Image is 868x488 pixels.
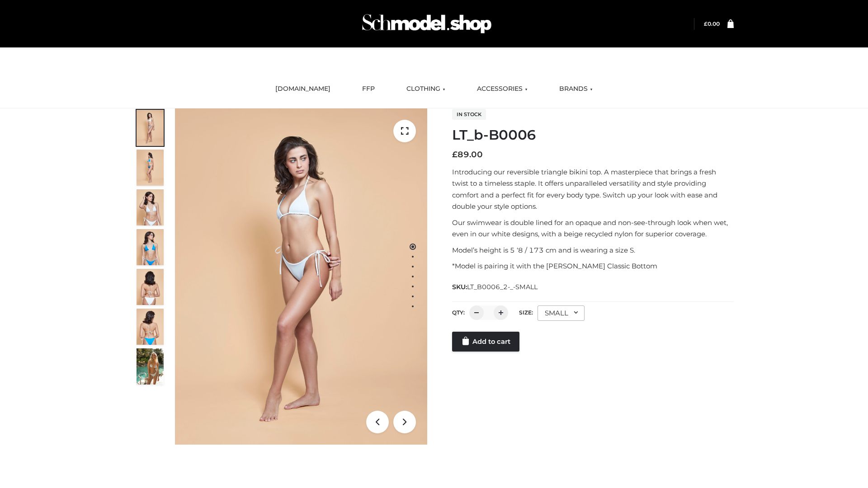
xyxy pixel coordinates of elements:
img: ArielClassicBikiniTop_CloudNine_AzureSky_OW114ECO_1 [175,108,427,445]
span: LT_B0006_2-_-SMALL [467,283,538,291]
img: ArielClassicBikiniTop_CloudNine_AzureSky_OW114ECO_1-scaled.jpg [137,110,164,146]
p: *Model is pairing it with the [PERSON_NAME] Classic Bottom [452,260,734,272]
img: ArielClassicBikiniTop_CloudNine_AzureSky_OW114ECO_7-scaled.jpg [137,269,164,305]
a: £0.00 [704,20,720,27]
a: FFP [355,79,382,99]
img: ArielClassicBikiniTop_CloudNine_AzureSky_OW114ECO_2-scaled.jpg [137,150,164,186]
h1: LT_b-B0006 [452,127,734,143]
img: ArielClassicBikiniTop_CloudNine_AzureSky_OW114ECO_4-scaled.jpg [137,229,164,265]
bdi: 89.00 [452,150,483,160]
span: SKU: [452,282,538,292]
span: In stock [452,109,486,120]
p: Introducing our reversible triangle bikini top. A masterpiece that brings a fresh twist to a time... [452,166,734,212]
bdi: 0.00 [704,20,720,27]
a: Add to cart [452,332,519,352]
a: CLOTHING [400,79,452,99]
img: Arieltop_CloudNine_AzureSky2.jpg [137,348,164,385]
a: [DOMAIN_NAME] [269,79,337,99]
span: £ [452,150,458,160]
span: £ [704,20,708,27]
label: Size: [519,309,533,316]
p: Our swimwear is double lined for an opaque and non-see-through look when wet, even in our white d... [452,217,734,240]
label: QTY: [452,309,465,316]
img: ArielClassicBikiniTop_CloudNine_AzureSky_OW114ECO_3-scaled.jpg [137,189,164,225]
img: ArielClassicBikiniTop_CloudNine_AzureSky_OW114ECO_8-scaled.jpg [137,309,164,345]
p: Model’s height is 5 ‘8 / 173 cm and is wearing a size S. [452,244,734,256]
img: Schmodel Admin 964 [359,6,495,42]
a: BRANDS [552,79,599,99]
a: ACCESSORIES [470,79,534,99]
div: SMALL [538,305,585,321]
